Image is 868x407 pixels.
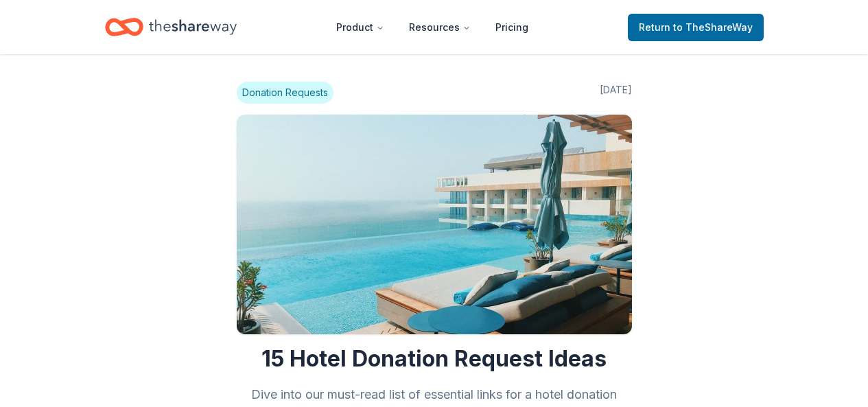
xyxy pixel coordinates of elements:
button: Product [325,14,395,41]
span: Donation Requests [237,82,333,104]
a: Home [105,11,237,43]
nav: Main [325,11,539,43]
a: Returnto TheShareWay [628,14,764,41]
a: Pricing [484,14,539,41]
img: Image for 15 Hotel Donation Request Ideas [237,115,632,334]
span: to TheShareWay [673,21,753,33]
button: Resources [398,14,482,41]
span: [DATE] [600,82,632,104]
span: Return [639,19,753,36]
h1: 15 Hotel Donation Request Ideas [237,345,632,373]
